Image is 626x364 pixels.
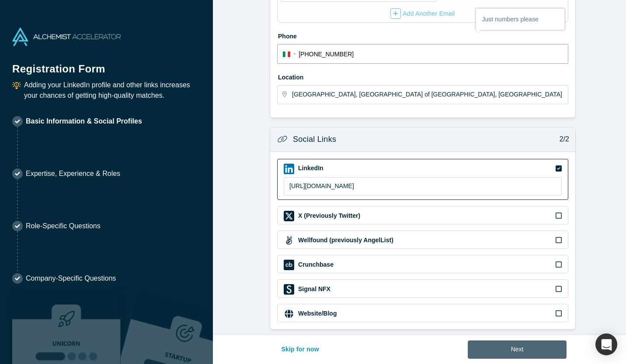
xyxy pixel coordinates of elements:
div: Just numbers please [476,9,565,30]
h3: Social Links [293,134,336,145]
img: Wellfound (previously AngelList) icon [284,235,294,246]
button: Next [468,340,567,359]
div: Crunchbase iconCrunchbase [277,255,568,273]
img: X (Previously Twitter) icon [284,211,294,221]
label: Signal NFX [297,285,330,294]
p: 2/2 [555,134,569,144]
div: LinkedIn iconLinkedIn [277,159,568,200]
div: Website/Blog iconWebsite/Blog [277,304,568,322]
p: Company-Specific Questions [26,273,116,284]
div: X (Previously Twitter) iconX (Previously Twitter) [277,206,568,224]
label: Wellfound (previously AngelList) [297,236,393,245]
button: Skip for now [272,340,328,359]
button: Add Another Email [390,8,456,19]
p: Basic Information & Social Profiles [26,116,142,127]
div: Add Another Email [390,8,455,19]
img: LinkedIn icon [284,164,294,174]
img: Alchemist Accelerator Logo [12,27,121,46]
img: Crunchbase icon [284,260,294,270]
label: Phone [277,29,568,41]
div: Signal NFX iconSignal NFX [277,279,568,298]
label: Location [277,70,568,82]
img: Signal NFX icon [284,284,294,295]
div: Wellfound (previously AngelList) iconWellfound (previously AngelList) [277,230,568,249]
p: Role-Specific Questions [26,221,101,231]
p: Adding your LinkedIn profile and other links increases your chances of getting high-quality matches. [24,80,201,101]
img: Website/Blog icon [284,309,294,319]
input: Enter a location [292,86,567,104]
label: Website/Blog [297,309,337,318]
p: Expertise, Experience & Roles [26,168,120,179]
h1: Registration Form [12,52,201,77]
label: X (Previously Twitter) [297,211,360,220]
label: Crunchbase [297,260,334,269]
label: LinkedIn [297,164,323,173]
